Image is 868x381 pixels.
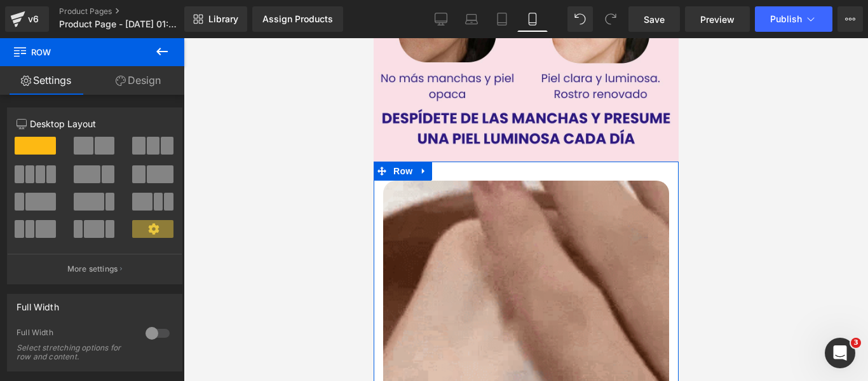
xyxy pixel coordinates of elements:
iframe: Intercom live chat [825,338,855,368]
span: Library [208,13,238,25]
button: More settings [8,254,182,284]
button: Undo [567,6,593,32]
a: Design [92,66,184,95]
span: Row [17,123,42,142]
span: Product Page - [DATE] 01:22:44 [59,19,181,29]
p: Desktop Layout [17,117,173,130]
button: Redo [598,6,623,32]
a: Preview [685,6,750,32]
a: Product Pages [59,6,205,17]
div: Assign Products [262,14,333,24]
a: Mobile [517,6,548,32]
button: More [837,6,863,32]
a: v6 [5,6,49,32]
a: Laptop [456,6,487,32]
a: Desktop [426,6,456,32]
a: Expand / Collapse [42,123,58,142]
span: Preview [700,13,735,26]
div: Select stretching options for row and content. [17,343,131,361]
button: Publish [755,6,832,32]
span: Save [644,13,665,26]
span: Publish [770,14,802,24]
div: Full Width [17,294,59,312]
span: Row [13,38,140,66]
span: 3 [851,338,861,348]
a: Tablet [487,6,517,32]
a: New Library [184,6,247,32]
div: v6 [25,11,41,27]
div: Full Width [17,328,133,341]
p: More settings [67,263,118,275]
